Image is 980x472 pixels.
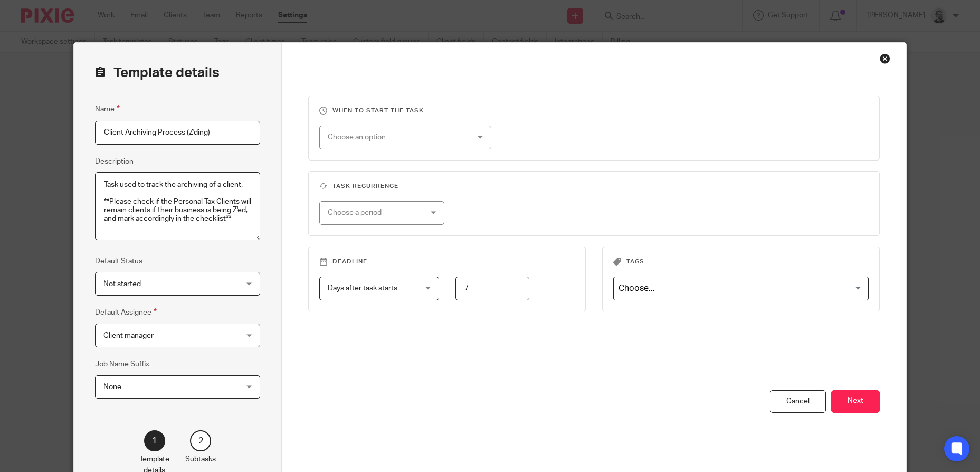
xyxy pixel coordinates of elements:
h3: Task recurrence [319,182,868,191]
span: Not started [103,280,141,288]
p: Subtasks [185,454,216,465]
div: 2 [190,430,211,451]
button: Next [831,390,880,413]
h3: Tags [613,258,869,266]
span: None [103,383,121,391]
h3: Deadline [319,258,575,266]
h2: Template details [95,64,220,82]
div: 1 [144,430,165,451]
label: Job Name Suffix [95,359,149,370]
div: Choose an option [328,126,458,148]
label: Default Status [95,256,142,267]
label: Description [95,156,134,167]
span: Days after task starts [328,285,397,292]
label: Name [95,103,120,115]
input: Search for option [615,279,862,298]
label: Default Assignee [95,306,157,318]
div: Close this dialog window [880,53,890,64]
span: Client manager [103,332,154,339]
div: Choose a period [328,202,421,224]
div: Cancel [770,390,826,413]
div: Search for option [613,277,869,300]
h3: When to start the task [319,107,868,115]
textarea: Task used to track the archiving of a client. **Please check if the Personal Tax Clients will rem... [95,172,260,241]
